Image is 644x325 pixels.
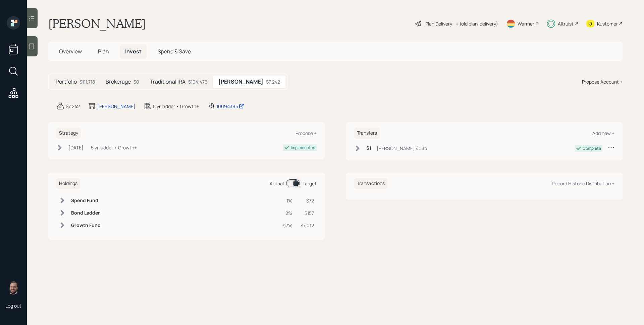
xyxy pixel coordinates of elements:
div: Log out [5,303,21,309]
h5: [PERSON_NAME] [218,79,263,85]
h6: Growth Fund [71,223,101,228]
div: Propose + [296,130,317,136]
div: $111,718 [79,78,95,85]
div: Add new + [592,130,614,136]
h6: Transfers [354,128,380,139]
div: Altruist [558,20,574,27]
div: 5 yr ladder • Growth+ [91,144,137,151]
div: $72 [301,197,314,204]
div: 10094395 [216,103,244,110]
h6: Spend Fund [71,198,101,203]
div: Target [303,180,317,187]
div: [PERSON_NAME] 403b [377,145,427,152]
div: $0 [133,78,139,85]
h5: Traditional IRA [150,79,185,85]
div: $7,242 [66,103,80,110]
div: [DATE] [68,144,84,151]
div: 97% [283,222,292,229]
div: 5 yr ladder • Growth+ [153,103,199,110]
div: • (old plan-delivery) [455,20,498,27]
span: Invest [125,48,142,55]
div: $157 [301,210,314,217]
span: Spend & Save [158,48,191,55]
div: 2% [283,210,292,217]
h5: Portfolio [56,79,77,85]
div: Complete [583,145,601,151]
div: Plan Delivery [425,20,452,27]
div: Record Historic Distribution + [552,180,614,187]
h6: Transactions [354,178,387,189]
h6: $1 [366,145,371,151]
img: james-distasi-headshot.png [7,281,20,294]
div: $104,476 [188,78,208,85]
span: Overview [59,48,82,55]
h1: [PERSON_NAME] [48,16,146,31]
h6: Bond Ladder [71,210,101,216]
div: [PERSON_NAME] [97,103,136,110]
h6: Strategy [56,128,81,139]
div: Kustomer [597,20,618,27]
h5: Brokerage [106,79,131,85]
div: Warmer [518,20,534,27]
div: $7,242 [266,78,280,85]
span: Plan [98,48,109,55]
div: Implemented [291,145,315,151]
div: $7,012 [301,222,314,229]
div: Actual [270,180,284,187]
div: 1% [283,197,292,204]
h6: Holdings [56,178,80,189]
div: Propose Account + [582,78,623,85]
